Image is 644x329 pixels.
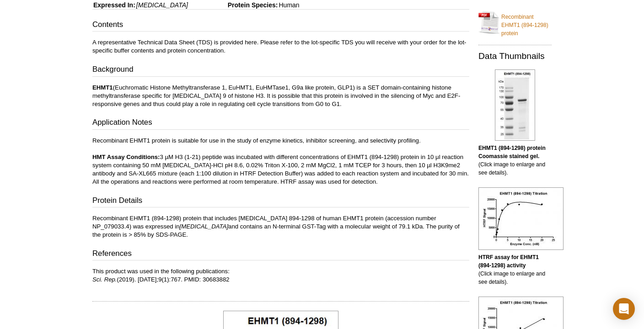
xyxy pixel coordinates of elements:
h3: Application Notes [92,117,469,130]
img: HTRF assay for EHMT1 (894-1298) activity [478,187,563,250]
img: EHMT1 (894-1298) protein Coomassie Blue gel. [495,69,535,141]
span: Expressed In: [92,1,135,9]
span: Protein Species: [190,1,278,9]
i: Sci. Rep. [92,276,117,283]
span: Human [278,1,299,9]
b: EHMT1 [92,84,113,91]
a: Recombinant EHMT1 (894-1298) protein [478,7,552,37]
h3: Background [92,64,469,77]
h3: References [92,248,469,261]
i: [MEDICAL_DATA] [180,223,229,230]
h3: Contents [92,19,469,32]
p: (Click image to enlarge and see details). [478,253,552,286]
div: Open Intercom Messenger [613,298,635,320]
p: (Click image to enlarge and see details). [478,144,552,177]
p: A representative Technical Data Sheet (TDS) is provided here. Please refer to the lot-specific TD... [92,38,469,55]
p: This product was used in the following publications: (2019). [DATE];9(1):767. PMID: 30683882 [92,267,469,284]
b: HTRF assay for EHMT1 (894-1298) activity [478,254,539,269]
h2: Data Thumbnails [478,52,552,60]
i: [MEDICAL_DATA] [136,1,188,9]
b: EHMT1 (894-1298) protein Coomassie stained gel. [478,145,546,159]
p: Recombinant EHMT1 (894-1298) protein that includes [MEDICAL_DATA] 894-1298 of human EHMT1 protein... [92,214,469,239]
p: (Euchromatic Histone Methyltransferase 1, EuHMT1, EuHMTase1, G9a like protein, GLP1) is a SET dom... [92,84,469,108]
b: HMT Assay Conditions: [92,154,160,160]
h3: Protein Details [92,195,469,208]
p: Recombinant EHMT1 protein is suitable for use in the study of enzyme kinetics, inhibitor screenin... [92,137,469,186]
